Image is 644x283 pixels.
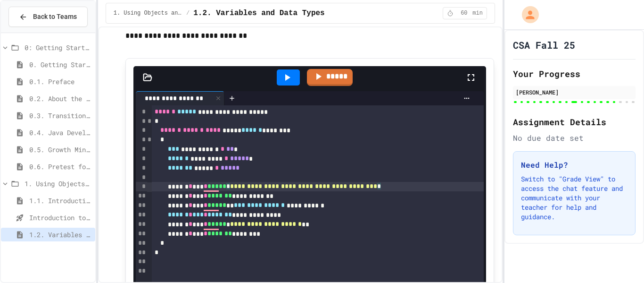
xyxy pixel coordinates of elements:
[513,38,575,51] h1: CSA Fall 25
[193,8,324,19] span: 1.2. Variables and Data Types
[29,145,91,154] span: 0.5. Growth Mindset and Pair Programming
[29,162,91,172] span: 0.6. Pretest for the AP CSA Exam
[8,7,88,27] button: Back to Teams
[521,174,627,222] p: Switch to "Grade View" to access the chat feature and communicate with your teacher for help and ...
[513,132,636,144] div: No due date set
[513,67,636,80] h2: Your Progress
[29,111,91,120] span: 0.3. Transitioning from AP CSP to AP CSA
[472,9,483,17] span: min
[29,213,91,223] span: Introduction to Algorithms, Programming, and Compilers
[512,4,541,26] div: My Account
[25,179,91,189] span: 1. Using Objects and Methods
[29,196,91,206] span: 1.1. Introduction to Algorithms, Programming, and Compilers
[29,128,91,137] span: 0.4. Java Development Environments
[29,77,91,86] span: 0.1. Preface
[25,43,91,52] span: 0: Getting Started
[521,159,627,171] h3: Need Help?
[29,230,91,240] span: 1.2. Variables and Data Types
[186,9,190,17] span: /
[513,115,636,129] h2: Assignment Details
[456,9,471,17] span: 60
[516,88,633,96] div: [PERSON_NAME]
[33,12,77,22] span: Back to Teams
[29,94,91,103] span: 0.2. About the AP CSA Exam
[114,9,182,17] span: 1. Using Objects and Methods
[29,60,91,69] span: 0. Getting Started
